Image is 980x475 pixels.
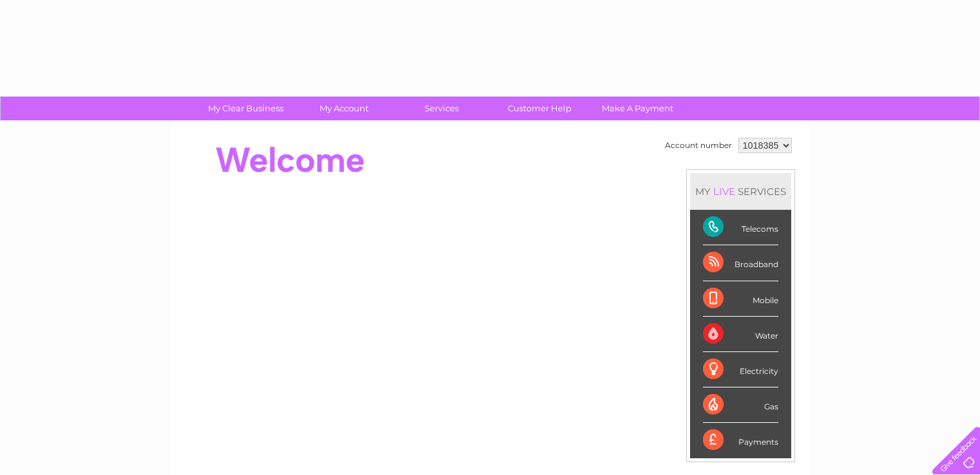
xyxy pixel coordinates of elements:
[584,97,691,120] a: Make A Payment
[703,281,778,317] div: Mobile
[690,173,791,210] div: MY SERVICES
[703,423,778,458] div: Payments
[193,97,299,120] a: My Clear Business
[703,317,778,352] div: Water
[662,135,735,156] td: Account number
[703,352,778,387] div: Electricity
[703,210,778,245] div: Telecoms
[703,387,778,423] div: Gas
[486,97,593,120] a: Customer Help
[703,245,778,281] div: Broadband
[291,97,397,120] a: My Account
[711,185,738,198] div: LIVE
[389,97,495,120] a: Services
